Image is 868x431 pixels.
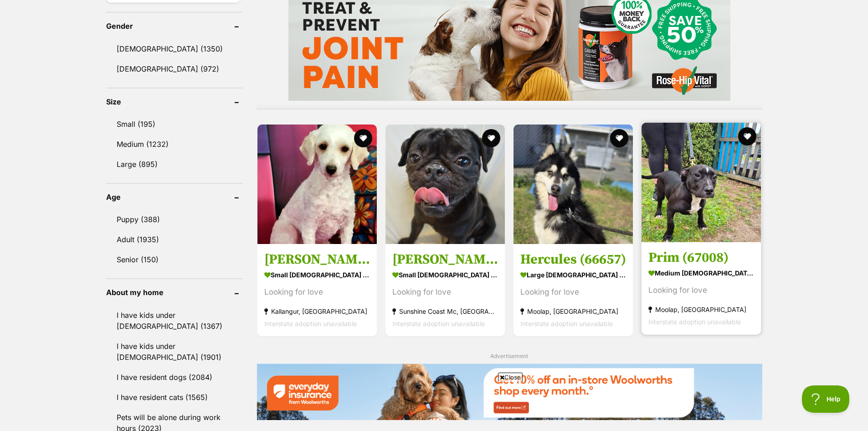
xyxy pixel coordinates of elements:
img: https://img.kwcdn.com/product/fancy/fac5356e-70e2-4524-bd9f-737bae10adad.jpg?imageMogr2/strip/siz... [69,58,137,114]
strong: Moolap, [GEOGRAPHIC_DATA] [648,303,754,315]
a: Medium (1232) [106,135,243,154]
strong: medium [DEMOGRAPHIC_DATA] Dog [648,266,754,279]
strong: Kallangur, [GEOGRAPHIC_DATA] [264,305,370,317]
span: Interstate adoption unavailable [392,319,485,327]
header: Gender [106,22,243,30]
span: Interstate adoption unavailable [520,319,613,327]
a: Puppy (388) [106,210,243,229]
button: favourite [610,129,628,147]
div: Looking for love [520,286,626,298]
button: favourite [354,129,372,147]
img: Everyday Insurance promotional banner [257,363,762,420]
div: Looking for love [648,284,754,296]
h3: Prim (67008) [648,249,754,266]
h3: [PERSON_NAME] [264,250,370,268]
button: favourite [482,129,500,147]
strong: Sunshine Coast Mc, [GEOGRAPHIC_DATA] [392,305,498,317]
a: [PERSON_NAME] small [DEMOGRAPHIC_DATA] Dog Looking for love Kallangur, [GEOGRAPHIC_DATA] Intersta... [257,244,377,336]
span: Interstate adoption unavailable [648,317,741,325]
img: Prim (67008) - American Staffordshire Terrier Dog [642,123,761,242]
span: Interstate adoption unavailable [264,319,357,327]
div: Looking for love [264,286,370,298]
strong: small [DEMOGRAPHIC_DATA] Dog [264,268,370,281]
a: [PERSON_NAME] small [DEMOGRAPHIC_DATA] Dog Looking for love Sunshine Coast Mc, [GEOGRAPHIC_DATA] ... [385,244,505,336]
strong: Moolap, [GEOGRAPHIC_DATA] [520,305,626,317]
strong: large [DEMOGRAPHIC_DATA] Dog [520,268,626,281]
a: [DEMOGRAPHIC_DATA] (972) [106,59,243,78]
strong: small [DEMOGRAPHIC_DATA] Dog [392,268,498,281]
iframe: Help Scout Beacon - Open [802,385,850,413]
header: Age [106,193,243,201]
a: I have resident cats (1565) [106,388,243,407]
a: I have resident dogs (2084) [106,368,243,387]
img: Hercules (66657) - Siberian Husky Dog [514,125,633,244]
a: I have kids under [DEMOGRAPHIC_DATA] (1367) [106,306,243,336]
span: Close [498,373,523,382]
button: favourite [739,127,757,145]
a: Large (895) [106,155,243,174]
a: Prim (67008) medium [DEMOGRAPHIC_DATA] Dog Looking for love Moolap, [GEOGRAPHIC_DATA] Interstate ... [642,242,761,334]
a: Small (195) [106,114,243,134]
a: Senior (150) [106,250,243,269]
iframe: Advertisement [213,385,655,426]
header: About my home [106,288,243,296]
h3: Hercules (66657) [520,250,626,268]
span: Advertisement [490,353,528,359]
h3: [PERSON_NAME] [392,250,498,268]
header: Size [106,98,243,106]
a: Hercules (66657) large [DEMOGRAPHIC_DATA] Dog Looking for love Moolap, [GEOGRAPHIC_DATA] Intersta... [514,244,633,336]
div: Looking for love [392,286,498,298]
img: Gary - Pug Dog [385,125,505,244]
img: Ali - Poodle (Miniature) Dog [257,125,377,244]
a: Everyday Insurance promotional banner [257,363,762,421]
a: [DEMOGRAPHIC_DATA] (1350) [106,39,243,58]
a: I have kids under [DEMOGRAPHIC_DATA] (1901) [106,337,243,367]
a: Adult (1935) [106,230,243,249]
